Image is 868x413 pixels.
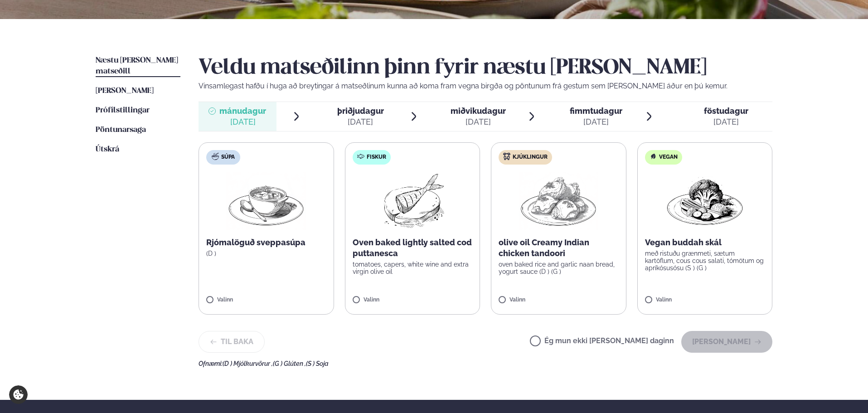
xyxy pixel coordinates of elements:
span: mánudagur [219,106,266,116]
img: soup.svg [212,153,219,160]
div: [DATE] [704,117,748,127]
p: Vinsamlegast hafðu í huga að breytingar á matseðlinum kunna að koma fram vegna birgða og pöntunum... [199,81,772,92]
div: [DATE] [219,117,266,127]
span: Fiskur [367,154,386,161]
span: Vegan [659,154,678,161]
a: Cookie settings [9,385,28,404]
span: [PERSON_NAME] [96,87,154,95]
a: Næstu [PERSON_NAME] matseðill [96,55,180,77]
p: tomatoes, capers, white wine and extra virgin olive oil [353,261,473,275]
img: fish.svg [357,153,364,160]
a: [PERSON_NAME] [96,86,154,97]
div: [DATE] [451,117,506,127]
h2: Veldu matseðilinn þinn fyrir næstu [PERSON_NAME] [199,55,772,81]
button: [PERSON_NAME] [681,331,772,353]
span: Kjúklingur [513,154,548,161]
img: Vegan.png [665,172,745,230]
img: chicken.svg [503,153,510,160]
img: Chicken-thighs.png [519,172,598,230]
span: Pöntunarsaga [96,126,146,134]
span: fimmtudagur [570,106,622,116]
a: Prófílstillingar [96,105,150,116]
span: Prófílstillingar [96,107,150,114]
img: Fish.png [372,172,452,230]
p: Vegan buddah skál [645,237,765,248]
a: Útskrá [96,144,119,155]
span: Útskrá [96,146,119,153]
span: Súpa [221,154,235,161]
p: (D ) [206,250,326,257]
div: [DATE] [570,117,622,127]
span: föstudagur [704,106,748,116]
span: (G ) Glúten , [273,360,306,367]
p: oven baked rice and garlic naan bread, yogurt sauce (D ) (G ) [499,261,619,275]
img: Vegan.svg [650,153,657,160]
p: Rjómalöguð sveppasúpa [206,237,326,248]
span: (S ) Soja [306,360,329,367]
span: miðvikudagur [451,106,506,116]
div: Ofnæmi: [199,360,772,367]
img: Soup.png [226,172,306,230]
div: [DATE] [337,117,384,127]
span: þriðjudagur [337,106,384,116]
button: Til baka [199,331,265,353]
p: Oven baked lightly salted cod puttanesca [353,237,473,259]
span: (D ) Mjólkurvörur , [223,360,273,367]
span: Næstu [PERSON_NAME] matseðill [96,57,178,75]
p: olive oil Creamy Indian chicken tandoori [499,237,619,259]
a: Pöntunarsaga [96,125,146,136]
p: með ristuðu grænmeti, sætum kartöflum, cous cous salati, tómötum og apríkósusósu (S ) (G ) [645,250,765,272]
